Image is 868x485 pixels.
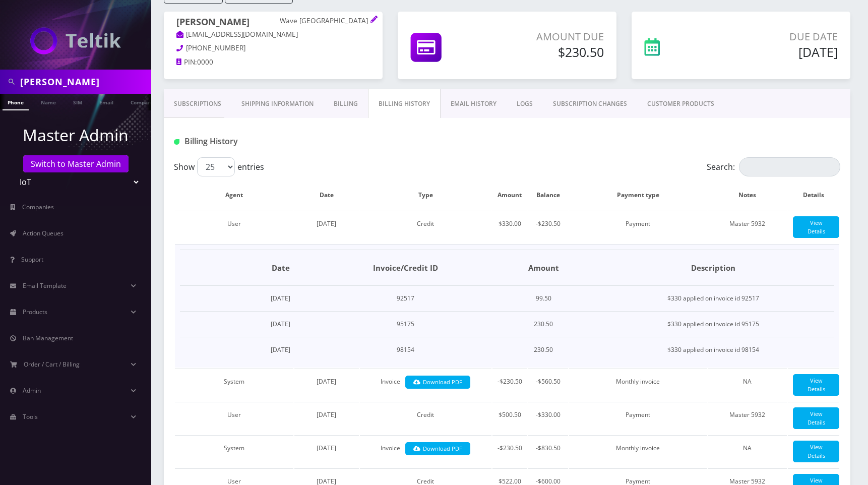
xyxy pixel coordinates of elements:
[24,360,80,369] span: Order / Cart / Billing
[492,180,527,210] th: Amount
[495,286,592,312] td: 99.50
[637,89,724,118] a: CUSTOMER PRODUCTS
[708,369,787,401] td: NA
[3,94,29,110] a: Phone
[175,211,293,243] td: User
[592,337,834,363] td: $330 applied on invoice id 98154
[492,369,527,401] td: -$230.50
[708,211,787,243] td: Master 5932
[197,157,235,176] select: Showentries
[317,219,336,228] span: [DATE]
[245,312,316,337] td: [DATE]
[569,402,707,434] td: Payment
[507,89,543,118] a: LOGS
[497,44,603,59] h5: $230.50
[317,444,336,452] span: [DATE]
[245,286,316,312] td: [DATE]
[360,211,491,243] td: Credit
[569,369,707,401] td: Monthly invoice
[94,94,118,109] a: Email
[492,211,527,243] td: $330.00
[68,94,87,109] a: SIM
[324,89,368,118] a: Billing
[20,72,149,91] input: Search in Company
[245,337,316,363] td: [DATE]
[176,30,298,40] a: [EMAIL_ADDRESS][DOMAIN_NAME]
[793,407,839,429] a: View Details
[793,374,839,396] a: View Details
[793,441,839,462] a: View Details
[592,250,834,286] th: Description
[280,17,370,26] p: Wave [GEOGRAPHIC_DATA]
[528,402,568,434] td: -$330.00
[360,435,491,467] td: Invoice
[175,435,293,467] td: System
[360,180,491,210] th: Type
[316,250,495,286] th: Invoice/Credit ID
[316,312,495,337] td: 95175
[186,43,245,52] span: [PHONE_NUMBER]
[708,402,787,434] td: Master 5932
[197,57,213,67] span: 0000
[126,94,159,109] a: Company
[176,17,370,29] h1: [PERSON_NAME]
[30,27,121,54] img: IoT
[23,281,67,290] span: Email Template
[497,29,603,44] p: Amount Due
[405,442,470,456] a: Download PDF
[23,412,38,421] span: Tools
[360,402,491,434] td: Credit
[23,229,64,237] span: Action Queues
[176,57,197,68] a: PIN:
[174,137,386,146] h1: Billing History
[245,250,316,286] th: Date
[492,402,527,434] td: $500.50
[23,386,41,395] span: Admin
[714,44,838,59] h5: [DATE]
[569,435,707,467] td: Monthly invoice
[569,211,707,243] td: Payment
[22,203,54,211] span: Companies
[36,94,61,109] a: Name
[23,155,129,172] a: Switch to Master Admin
[528,180,568,210] th: Balance
[495,250,592,286] th: Amount
[294,180,359,210] th: Date
[495,312,592,337] td: 230.50
[316,337,495,363] td: 98154
[174,157,264,176] label: Show entries
[569,180,707,210] th: Payment type
[495,337,592,363] td: 230.50
[164,89,231,118] a: Subscriptions
[23,334,73,342] span: Ban Management
[175,180,293,210] th: Agent
[492,435,527,467] td: -$230.50
[528,369,568,401] td: -$560.50
[175,369,293,401] td: System
[21,255,43,264] span: Support
[788,180,839,210] th: Details
[528,211,568,243] td: -$230.50
[528,435,568,467] td: -$830.50
[175,402,293,434] td: User
[231,89,324,118] a: Shipping Information
[23,308,47,316] span: Products
[708,180,787,210] th: Notes
[739,157,840,176] input: Search:
[714,29,838,44] p: Due Date
[405,376,470,389] a: Download PDF
[543,89,637,118] a: SUBSCRIPTION CHANGES
[592,312,834,337] td: $330 applied on invoice id 95175
[316,286,495,312] td: 92517
[708,435,787,467] td: NA
[317,377,336,386] span: [DATE]
[707,157,840,176] label: Search:
[317,410,336,419] span: [DATE]
[360,369,491,401] td: Invoice
[592,286,834,312] td: $330 applied on invoice id 92517
[368,89,441,118] a: Billing History
[441,89,507,118] a: EMAIL HISTORY
[793,216,839,238] a: View Details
